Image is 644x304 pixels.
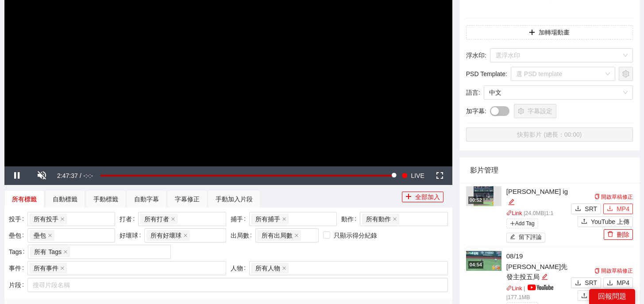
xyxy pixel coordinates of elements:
button: downloadMP4 [603,277,633,288]
span: plus [510,221,515,226]
label: 片段 [9,278,27,292]
button: downloadSRT [571,204,601,214]
span: 浮水印 : [466,50,486,60]
span: Add Tag [506,219,538,228]
span: 所有出局數 [258,230,301,241]
span: MP4 [617,278,629,288]
button: delete刪除 [604,229,633,240]
span: 語言 : [466,88,480,97]
span: copy [594,268,600,273]
span: LIVE [411,166,424,185]
span: upload [581,218,587,225]
button: downloadSRT [571,277,601,288]
div: 回報問題 [589,289,635,304]
span: copy [594,194,600,199]
span: 壘包 [30,230,54,241]
div: Progress Bar [100,175,394,177]
button: 快剪影片 (總長：00:00) [466,127,633,142]
span: 所有事件 [34,263,58,273]
button: plus全部加入 [402,192,443,202]
label: 捕手 [231,212,249,226]
div: 編輯 [541,272,548,282]
span: edit [510,234,516,241]
div: 自動標籤 [53,194,77,204]
span: SRT [585,278,597,288]
div: 所有標籤 [12,194,37,204]
label: 壘包 [9,228,27,242]
span: 所有打者 [144,214,169,224]
div: 影片管理 [470,158,629,183]
label: 投手 [9,212,27,226]
span: close [282,217,286,221]
button: Seek to live, currently playing live [398,166,427,185]
span: 加字幕 : [466,106,486,116]
span: 所有 Tags [34,247,61,257]
img: yt_logo_rgb_light.a676ea31.png [528,285,553,290]
div: 08/19 [PERSON_NAME]先發主投五局 [506,251,569,282]
span: download [607,280,613,287]
div: 04:54 [468,261,483,269]
p: | | 177.1 MB [506,285,569,302]
span: 所有人物 [255,263,280,273]
span: plus [529,29,535,36]
span: -:-:- [83,172,93,179]
div: 手動加入片段 [216,194,253,204]
button: setting [619,67,633,81]
span: plus [405,193,412,200]
span: 壘包 [34,231,46,240]
span: SRT [585,204,597,214]
label: 好壞球 [120,228,144,242]
span: close [48,233,52,238]
div: 編輯 [508,197,515,208]
span: PSD Template : [466,69,507,79]
div: 手動標籤 [93,194,118,204]
span: 所有動作 [362,214,399,224]
span: close [393,217,397,221]
div: 00:52 [468,196,483,204]
span: edit [508,199,515,205]
label: 人物 [231,261,249,275]
button: Fullscreen [428,166,452,185]
span: 所有好壞球 [150,231,181,240]
span: delete [607,231,613,238]
span: edit [541,273,548,280]
a: 開啟草稿修正 [594,268,633,274]
button: plus加轉場動畫 [466,25,633,39]
button: uploadYouTube 上傳 [578,290,633,301]
span: 所有出局數 [262,231,293,240]
label: 出局數 [231,228,255,242]
span: / [80,172,81,179]
label: Tags [9,245,28,259]
span: close [60,266,65,270]
span: close [282,266,286,270]
div: 字幕修正 [175,194,200,204]
span: download [607,205,613,212]
span: link [506,285,512,291]
a: linkLink [506,210,522,216]
span: 所有捕手 [255,214,280,224]
label: 事件 [9,261,27,275]
label: 打者 [120,212,138,226]
span: 所有投手 [34,214,58,224]
span: close [183,233,188,238]
a: linkLink [506,285,522,292]
span: 所有動作 [366,214,391,224]
span: 只顯示得分紀錄 [330,231,381,240]
span: 2:47:37 [57,172,78,179]
span: close [60,217,65,221]
img: cc04a622-69b0-4508-a77d-6f5ed96ac683.jpg [466,251,501,271]
button: edit留下評論 [506,233,546,242]
span: close [294,233,299,238]
button: Unmute [29,166,54,185]
a: 開啟草稿修正 [594,194,633,200]
span: close [171,217,175,221]
label: 動作 [341,212,360,226]
span: download [575,205,581,212]
button: uploadYouTube 上傳 [578,216,633,227]
button: downloadMP4 [603,204,633,214]
span: MP4 [617,204,629,214]
button: Pause [4,166,29,185]
span: YouTube 上傳 [591,217,629,227]
div: [PERSON_NAME] ig [506,186,569,207]
span: link [506,210,512,216]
